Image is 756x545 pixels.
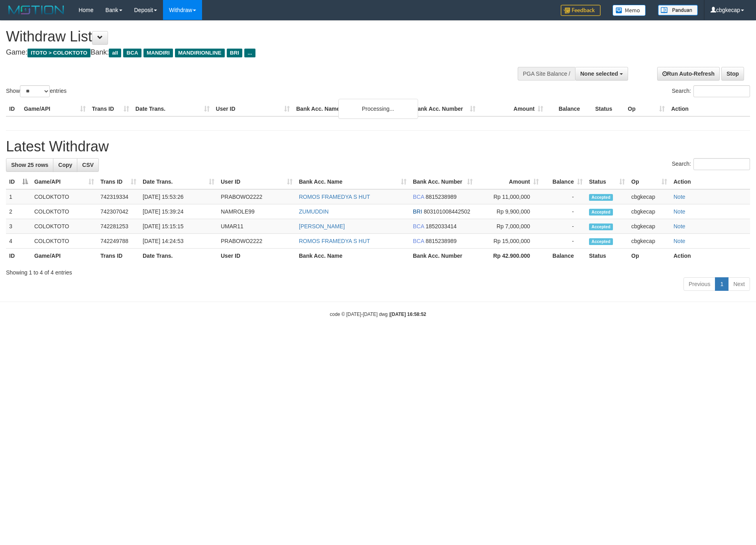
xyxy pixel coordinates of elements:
[410,174,476,189] th: Bank Acc. Number: activate to sort column ascending
[592,102,624,116] th: Status
[589,223,613,230] span: Accepted
[476,189,542,204] td: Rp 11,000,000
[58,162,72,168] span: Copy
[31,204,97,219] td: COLOKTOTO
[674,238,685,244] a: Note
[218,204,296,219] td: NAMROLE99
[31,234,97,249] td: COLOKTOTO
[589,238,613,245] span: Accepted
[424,208,470,215] span: Copy 803101008442502 to clipboard
[628,204,670,219] td: cbgkecap
[628,189,670,204] td: cbgkecap
[628,249,670,263] th: Op
[53,158,77,172] a: Copy
[6,219,31,234] td: 3
[542,204,586,219] td: -
[426,194,457,200] span: Copy 8815238989 to clipboard
[657,67,720,80] a: Run Auto-Refresh
[218,249,296,263] th: User ID
[123,49,141,57] span: BCA
[546,102,592,116] th: Balance
[6,158,53,172] a: Show 25 rows
[476,219,542,234] td: Rp 7,000,000
[218,234,296,249] td: PRABOWO2222
[97,219,139,234] td: 742281253
[244,49,255,57] span: ...
[542,219,586,234] td: -
[31,189,97,204] td: COLOKTOTO
[299,223,345,229] a: [PERSON_NAME]
[628,234,670,249] td: cbgkecap
[721,67,744,80] a: Stop
[6,49,496,57] h4: Game: Bank:
[674,194,685,200] a: Note
[31,174,97,189] th: Game/API: activate to sort column ascending
[628,219,670,234] td: cbgkecap
[426,223,457,229] span: Copy 1852033414 to clipboard
[674,208,685,215] a: Note
[6,85,67,97] label: Show entries
[518,67,575,80] div: PGA Site Balance /
[561,5,601,16] img: Feedback.jpg
[613,5,646,16] img: Button%20Memo.svg
[624,102,668,116] th: Op
[218,219,296,234] td: UMAR11
[6,189,31,204] td: 1
[628,174,670,189] th: Op: activate to sort column ascending
[132,102,213,116] th: Date Trans.
[218,174,296,189] th: User ID: activate to sort column ascending
[21,102,89,116] th: Game/API
[670,249,750,263] th: Action
[580,71,618,77] span: None selected
[410,249,476,263] th: Bank Acc. Number
[139,204,218,219] td: [DATE] 15:39:24
[6,204,31,219] td: 2
[413,194,424,200] span: BCA
[672,85,750,97] label: Search:
[6,29,496,45] h1: Withdraw List
[97,174,139,189] th: Trans ID: activate to sort column ascending
[299,238,370,244] a: ROMOS FRAMEDYA S HUT
[89,102,132,116] th: Trans ID
[6,4,67,16] img: MOTION_logo.png
[77,158,99,172] a: CSV
[143,49,173,57] span: MANDIRI
[6,102,21,116] th: ID
[542,249,586,263] th: Balance
[97,204,139,219] td: 742307042
[413,223,424,229] span: BCA
[330,312,426,317] small: code © [DATE]-[DATE] dwg |
[410,102,479,116] th: Bank Acc. Number
[670,174,750,189] th: Action
[693,158,750,170] input: Search:
[218,189,296,204] td: PRABOWO2222
[658,5,698,16] img: panduan.png
[97,249,139,263] th: Trans ID
[338,99,418,119] div: Processing...
[97,234,139,249] td: 742249788
[589,209,613,216] span: Accepted
[175,49,225,57] span: MANDIRIONLINE
[11,162,48,168] span: Show 25 rows
[27,49,90,57] span: ITOTO > COLOKTOTO
[683,277,715,291] a: Previous
[542,174,586,189] th: Balance: activate to sort column ascending
[139,189,218,204] td: [DATE] 15:53:26
[139,219,218,234] td: [DATE] 15:15:15
[476,234,542,249] td: Rp 15,000,000
[299,208,329,215] a: ZUMUDDIN
[227,49,242,57] span: BRI
[586,249,628,263] th: Status
[296,174,410,189] th: Bank Acc. Name: activate to sort column ascending
[109,49,121,57] span: all
[390,312,426,317] strong: [DATE] 16:58:52
[674,223,685,229] a: Note
[6,139,750,155] h1: Latest Withdraw
[299,194,370,200] a: ROMOS FRAMEDYA S HUT
[31,219,97,234] td: COLOKTOTO
[668,102,750,116] th: Action
[715,277,729,291] a: 1
[586,174,628,189] th: Status: activate to sort column ascending
[20,85,50,97] select: Showentries
[31,249,97,263] th: Game/API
